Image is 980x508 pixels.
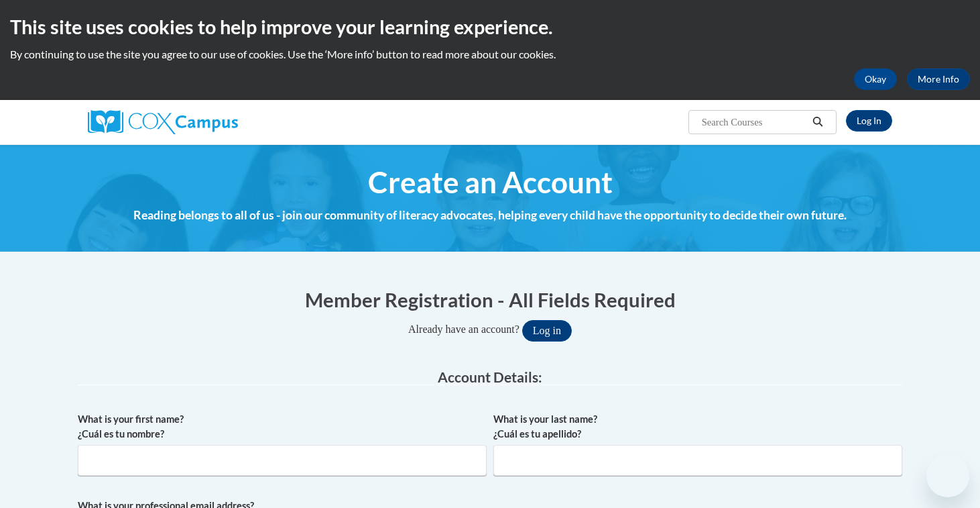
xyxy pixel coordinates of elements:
input: Metadata input [493,445,902,476]
label: What is your first name? ¿Cuál es tu nombre? [78,412,487,442]
span: Account Details: [438,368,542,385]
button: Okay [854,68,897,90]
label: What is your last name? ¿Cuál es tu apellido? [493,412,902,442]
input: Metadata input [78,445,487,476]
a: Log In [846,110,892,132]
p: By continuing to use the site you agree to our use of cookies. Use the ‘More info’ button to read... [10,47,970,62]
a: More Info [907,68,970,90]
input: Search Courses [700,114,808,130]
button: Search [808,114,828,130]
h2: This site uses cookies to help improve your learning experience. [10,13,970,40]
img: Cox Campus [88,110,238,134]
span: Create an Account [368,164,613,200]
h1: Member Registration - All Fields Required [78,286,902,313]
span: Already have an account? [408,323,519,335]
h4: Reading belongs to all of us - join our community of literacy advocates, helping every child have... [78,207,902,224]
button: Log in [522,320,572,342]
iframe: Button to launch messaging window [926,454,969,497]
